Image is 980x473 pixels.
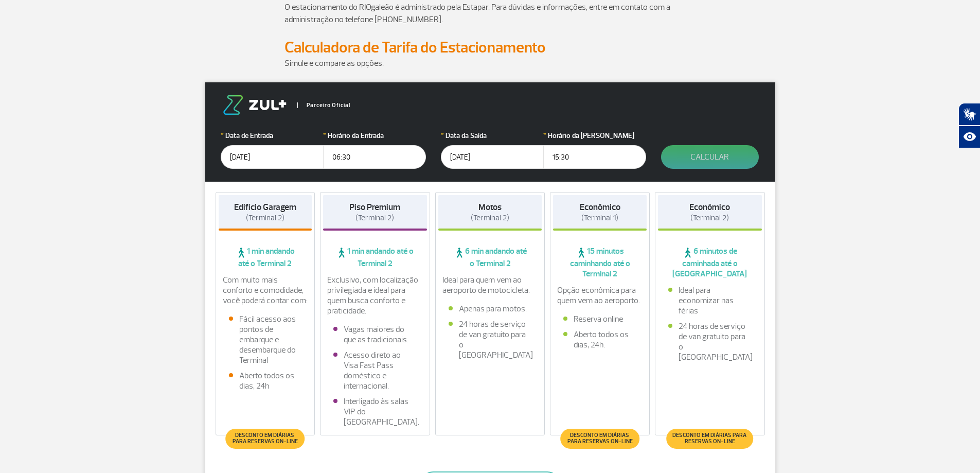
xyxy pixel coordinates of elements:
div: Plugin de acessibilidade da Hand Talk. [958,103,980,148]
span: 1 min andando até o Terminal 2 [323,246,427,269]
span: (Terminal 2) [690,213,729,223]
li: Interligado às salas VIP do [GEOGRAPHIC_DATA]. [333,396,417,427]
span: Parceiro Oficial [297,102,350,108]
span: Desconto em diárias para reservas on-line [231,432,299,445]
li: Ideal para economizar nas férias [668,285,752,316]
label: Horário da Entrada [323,130,426,141]
span: Desconto em diárias para reservas on-line [671,432,748,445]
li: Vagas maiores do que as tradicionais. [333,324,417,345]
li: Acesso direto ao Visa Fast Pass doméstico e internacional. [333,350,417,391]
span: Desconto em diárias para reservas on-line [565,432,634,445]
li: 24 horas de serviço de van gratuito para o [GEOGRAPHIC_DATA] [449,319,532,360]
label: Data da Saída [441,130,544,141]
input: dd/mm/aaaa [221,145,324,169]
p: Com muito mais conforto e comodidade, você poderá contar com: [223,275,308,306]
li: Apenas para motos. [449,304,532,314]
input: hh:mm [323,145,426,169]
strong: Edifício Garagem [234,202,296,213]
p: Exclusivo, com localização privilegiada e ideal para quem busca conforto e praticidade. [327,275,423,316]
input: dd/mm/aaaa [441,145,544,169]
input: hh:mm [543,145,646,169]
p: Simule e compare as opções. [284,57,696,69]
label: Data de Entrada [221,130,324,141]
li: Aberto todos os dias, 24h. [563,329,636,350]
span: (Terminal 2) [246,213,284,223]
span: 6 min andando até o Terminal 2 [438,246,542,269]
span: (Terminal 2) [471,213,509,223]
p: Ideal para quem vem ao aeroporto de motocicleta. [442,275,538,295]
span: 15 minutos caminhando até o Terminal 2 [553,246,647,279]
p: O estacionamento do RIOgaleão é administrado pela Estapar. Para dúvidas e informações, entre em c... [284,1,696,26]
strong: Econômico [580,202,620,213]
strong: Motos [478,202,502,213]
strong: Piso Premium [349,202,400,213]
span: 1 min andando até o Terminal 2 [219,246,312,269]
li: 24 horas de serviço de van gratuito para o [GEOGRAPHIC_DATA] [668,321,752,362]
button: Calcular [661,145,759,169]
button: Abrir recursos assistivos. [958,126,980,148]
button: Abrir tradutor de língua de sinais. [958,103,980,126]
img: logo-zul.png [221,95,289,115]
p: Opção econômica para quem vem ao aeroporto. [557,285,643,306]
strong: Econômico [689,202,730,213]
li: Fácil acesso aos pontos de embarque e desembarque do Terminal [229,314,302,365]
h2: Calculadora de Tarifa do Estacionamento [284,38,696,57]
span: 6 minutos de caminhada até o [GEOGRAPHIC_DATA] [658,246,762,279]
span: (Terminal 2) [355,213,394,223]
li: Reserva online [563,314,636,324]
li: Aberto todos os dias, 24h [229,371,302,391]
span: (Terminal 1) [581,213,618,223]
label: Horário da [PERSON_NAME] [543,130,646,141]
